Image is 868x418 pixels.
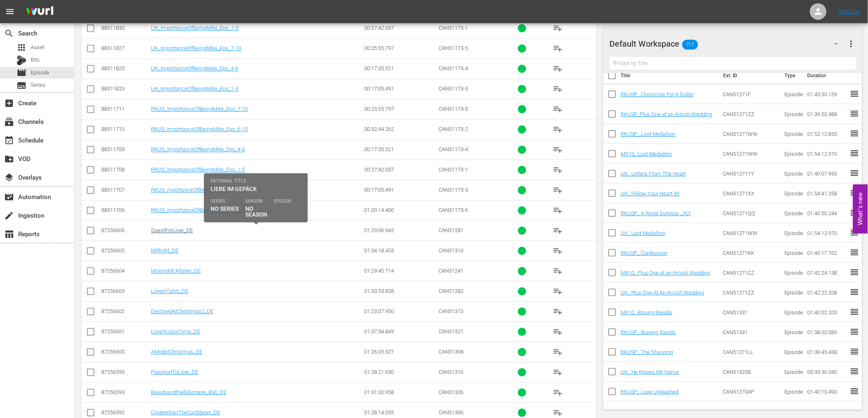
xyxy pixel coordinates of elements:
span: reorder [850,208,860,218]
span: 717 [682,36,698,53]
span: playlist_add [553,287,563,297]
button: playlist_add [548,383,568,403]
span: playlist_add [553,368,563,378]
a: UK_ Follow Your Heart 99 [621,190,680,197]
span: reorder [850,327,860,337]
div: 01:37:34.849 [364,329,436,335]
button: Open Feedback Widget [853,185,868,234]
td: 01:54:12.970 [804,144,850,164]
td: 01:39:45.438 [804,342,850,362]
div: 88511830 [101,25,149,31]
div: 88511709 [101,147,149,153]
td: Episode [782,322,804,342]
span: reorder [850,406,860,416]
td: 01:40:10.490 [804,382,850,401]
button: playlist_add [548,241,568,261]
a: MX10_ Plus One at an Amish Wedding [621,270,711,276]
td: Episode [782,164,804,183]
span: CAN51316 [439,369,464,375]
span: Overlays [4,173,14,183]
div: 87256599 [101,369,149,375]
span: reorder [850,128,860,138]
span: playlist_add [553,246,563,256]
td: Episode [782,283,804,302]
a: RKUSP_ The Shunning [621,349,674,355]
span: CAN51173-2 [439,126,468,133]
span: CAN51173-3 [439,86,468,92]
button: playlist_add [548,160,568,180]
th: Type [780,64,803,87]
div: 01:29:45.714 [364,268,436,274]
th: Duration [803,64,852,87]
span: reorder [850,287,860,297]
a: RKUSP_ A Royal Surprise _ACI [621,210,691,216]
div: 87256601 [101,329,149,335]
span: reorder [850,228,860,237]
td: 01:54:12.970 [804,223,850,243]
span: Series [31,81,46,89]
td: CAN51331 [720,302,782,322]
td: CAN51271WW [720,223,782,243]
span: CAN51241 [439,268,464,274]
span: CAN51308 [439,349,464,355]
td: 01:45:30.159 [804,84,850,104]
span: CAN51315 [439,309,464,315]
div: 87256605 [101,248,149,254]
span: Asset [31,43,44,52]
span: CAN51281 [439,228,464,234]
span: Schedule [4,135,14,145]
a: RKUSP_ Lost Medallion [621,131,676,137]
button: playlist_add [548,322,568,342]
span: more_vert [846,39,856,49]
span: CAN51326 [439,389,464,396]
span: CAN51173-4 [439,66,468,72]
span: playlist_add [553,104,563,114]
td: Episode [782,263,804,283]
td: CAN51271LL [720,342,782,362]
td: 01:40:02.205 [804,302,850,322]
div: 01:33:53.828 [364,288,436,294]
span: playlist_add [553,165,563,175]
a: DestinedAtChristmas2_DE [151,309,213,315]
div: 87256592 [101,410,149,416]
div: 00:27:42.037 [364,167,436,173]
td: Episode [782,382,804,401]
a: UK_ImportanceOfBeingMike_Eps_1-3 [151,86,238,92]
td: 01:42:24.138 [804,263,850,283]
a: RKUSP_Plus One at an Amish Wedding [621,111,713,117]
span: CAN51321 [439,329,464,335]
span: playlist_add [553,226,563,236]
a: LoveInTahiti_DE [151,288,188,294]
a: RKUS_ImportanceOfBeingMike_Eps_7-10 [151,106,248,112]
td: Episode [782,104,804,124]
span: playlist_add [553,347,563,357]
div: 00:25:55.797 [364,45,436,52]
span: Ingestion [4,211,14,221]
span: CAN51173-1 [439,167,468,173]
span: CAN51173-6 [439,207,468,214]
span: VOD [4,154,14,164]
div: 00:17:35.521 [364,147,436,153]
span: CAN51282 [439,288,464,294]
div: 01:23:07.950 [364,309,436,315]
div: 87256600 [101,349,149,355]
span: reorder [850,247,860,257]
span: playlist_add [553,24,563,33]
td: CAN51271XX [720,183,782,203]
div: 88511707 [101,187,149,193]
td: CAN51271F [720,84,782,104]
span: Create [4,98,14,108]
td: Episode [782,243,804,263]
span: Episode [17,68,26,78]
div: 88511711 [101,106,149,112]
span: playlist_add [553,206,563,216]
a: RKUS_ImportanceOfBeingMike_Eps_6-10 [151,126,248,133]
div: 01:34:18.453 [364,248,436,254]
th: Title [621,64,719,87]
span: playlist_add [553,84,563,94]
span: reorder [850,386,860,396]
span: reorder [850,89,860,99]
td: CAN51325B [720,362,782,382]
a: RKUSP_ Braving Rapids [621,329,676,335]
td: CAN51271ZZ [720,283,782,302]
